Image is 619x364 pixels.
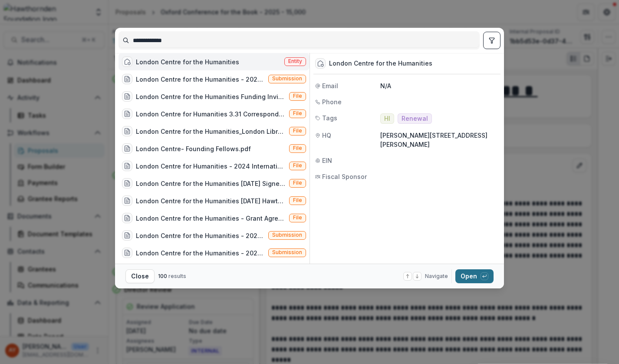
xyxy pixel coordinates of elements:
[125,269,155,283] button: Close
[322,97,342,106] span: Phone
[483,32,500,49] button: toggle filters
[293,145,302,151] span: File
[136,127,286,136] div: London Centre for the Humanities_London Library.pdf
[136,109,286,119] div: London Centre for Humanities 3.31 Correspondence.pdf
[293,93,302,99] span: File
[136,144,251,153] div: London Centre- Founding Fellows.pdf
[293,180,302,186] span: File
[136,196,286,205] div: London Centre for the Humanities [DATE] Hawthornden Foundation - Invitation to Apply.pdf
[136,162,286,171] div: London Centre for Humanities - 2024 International Award Letter and Final Grant Agreement.docx
[380,131,499,149] p: [PERSON_NAME][STREET_ADDRESS][PERSON_NAME]
[402,115,428,122] span: Renewal
[272,76,302,82] span: Submission
[293,128,302,134] span: File
[136,57,239,66] div: London Centre for the Humanities
[380,81,499,90] p: N/A
[293,110,302,116] span: File
[288,58,302,64] span: Entity
[158,273,167,279] span: 100
[322,81,338,90] span: Email
[136,214,286,223] div: London Centre for the Humanities - Grant Agreement - [DATE].pdf
[272,249,302,255] span: Submission
[168,273,186,279] span: results
[322,131,331,140] span: HQ
[136,231,265,240] div: London Centre for the Humanities - 2024 - 50,000 (General support)
[455,269,494,283] button: Open
[136,92,286,101] div: London Centre for the Humanities Funding Invitation Correspondence.pdf
[322,113,337,122] span: Tags
[272,232,302,238] span: Submission
[329,60,432,67] div: London Centre for the Humanities
[136,179,286,188] div: London Centre for the Humanities [DATE] Signed Grant Agreement.pdf
[425,272,448,280] span: Navigate
[293,215,302,221] span: File
[293,162,302,169] span: File
[322,172,367,181] span: Fiscal Sponsor
[293,197,302,203] span: File
[136,248,265,258] div: London Centre for the Humanities - 2023 - 50,000 (General support)
[322,156,332,165] span: EIN
[384,115,390,122] span: HI
[136,75,265,84] div: London Centre for the Humanities - 2025 - 75,000 (General support to continue building the Centre.)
